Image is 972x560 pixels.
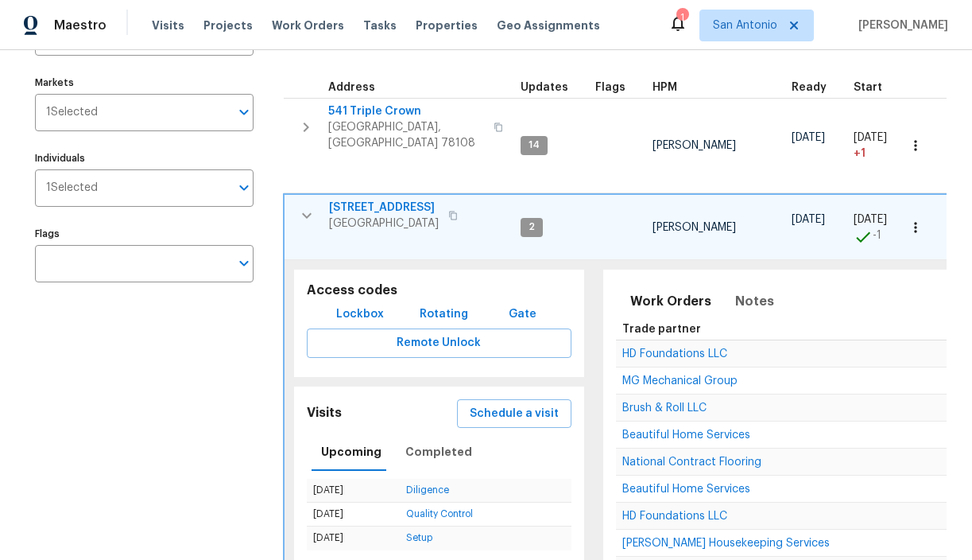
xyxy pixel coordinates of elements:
[363,20,397,31] span: Tasks
[595,82,625,93] span: Flags
[46,106,98,119] span: 1 Selected
[622,511,727,521] a: HD Foundations LLC
[622,324,701,335] span: Trade partner
[622,484,750,494] a: Beautiful Home Services
[852,17,948,33] span: [PERSON_NAME]
[653,140,736,151] span: [PERSON_NAME]
[792,82,827,93] span: Ready
[622,430,750,441] span: Beautiful Home Services
[336,305,384,325] span: Lockbox
[873,227,881,243] span: -1
[470,404,559,424] span: Schedule a visit
[792,214,825,225] span: [DATE]
[203,17,253,33] span: Projects
[233,252,255,274] button: Open
[328,119,484,151] span: [GEOGRAPHIC_DATA], [GEOGRAPHIC_DATA] 78108
[622,539,830,548] a: [PERSON_NAME] Housekeeping Services
[622,430,750,440] a: Beautiful Home Services
[735,290,774,313] span: Notes
[329,216,439,231] span: [GEOGRAPHIC_DATA]
[854,132,887,143] span: [DATE]
[630,290,711,313] span: Work Orders
[622,349,727,359] a: HD Foundations LLC
[406,485,449,495] a: Diligence
[307,282,571,299] h5: Access codes
[622,348,727,360] span: HD Foundations LLC
[233,101,255,123] button: Open
[504,305,542,325] span: Gate
[35,229,254,239] label: Flags
[307,329,571,358] button: Remote Unlock
[413,300,474,329] button: Rotating
[792,132,825,143] span: [DATE]
[847,98,903,193] td: Project started 1 days late
[622,457,761,467] a: National Contract Flooring
[854,214,887,225] span: [DATE]
[622,375,738,387] span: MG Mechanical Group
[152,17,184,33] span: Visits
[622,457,761,468] span: National Contract Flooring
[622,403,707,413] a: Brush & Roll LLC
[521,82,568,93] span: Updates
[307,405,342,422] h5: Visits
[406,533,432,542] a: Setup
[457,399,571,429] button: Schedule a visit
[854,82,882,93] span: Start
[406,509,473,519] a: Quality Control
[328,82,375,93] span: Address
[676,10,687,25] div: 1
[307,503,400,527] td: [DATE]
[522,220,541,234] span: 2
[497,17,600,33] span: Geo Assignments
[653,222,736,233] span: [PERSON_NAME]
[272,17,344,33] span: Work Orders
[854,82,896,93] div: Actual renovation start date
[713,17,777,33] span: San Antonio
[653,82,677,93] span: HPM
[622,484,750,495] span: Beautiful Home Services
[330,300,390,329] button: Lockbox
[35,78,254,87] label: Markets
[233,177,255,199] button: Open
[307,527,400,550] td: [DATE]
[792,82,841,93] div: Earliest renovation start date (first business day after COE or Checkout)
[321,442,381,462] span: Upcoming
[35,154,254,163] label: Individuals
[416,17,478,33] span: Properties
[498,300,548,329] button: Gate
[847,194,903,259] td: Project started 1 days early
[328,103,484,119] span: 541 Triple Crown
[622,376,738,386] a: MG Mechanical Group
[622,402,707,414] span: Brush & Roll LLC
[319,333,559,353] span: Remote Unlock
[46,181,98,195] span: 1 Selected
[54,17,106,33] span: Maestro
[622,511,727,522] span: HD Foundations LLC
[420,305,468,325] span: Rotating
[854,146,866,161] span: + 1
[622,538,830,549] span: [PERSON_NAME] Housekeeping Services
[307,479,400,503] td: [DATE]
[522,138,546,152] span: 14
[329,200,439,216] span: [STREET_ADDRESS]
[405,442,472,462] span: Completed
